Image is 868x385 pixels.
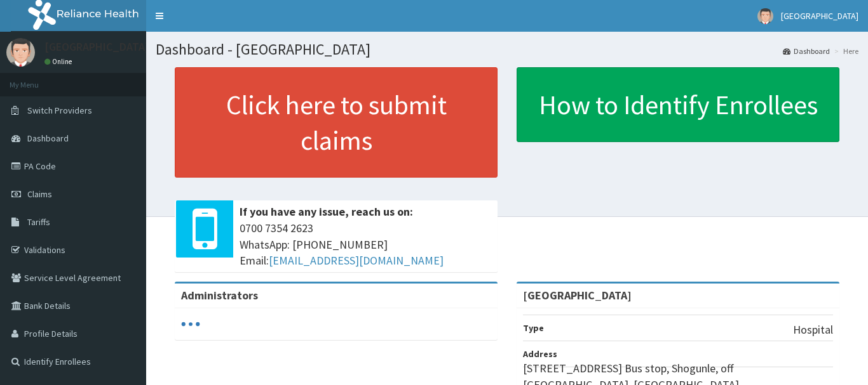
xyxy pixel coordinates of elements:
span: Claims [27,188,52,200]
span: 0700 7354 2623 WhatsApp: [PHONE_NUMBER] Email: [240,220,491,269]
a: Click here to submit claims [175,67,498,178]
span: Tariffs [27,216,50,228]
b: Administrators [181,288,258,303]
span: [GEOGRAPHIC_DATA] [781,10,858,22]
b: If you have any issue, reach us on: [240,204,413,219]
img: User Image [757,8,773,24]
p: Hospital [793,322,833,338]
span: Dashboard [27,133,69,144]
span: Switch Providers [27,105,92,116]
img: User Image [6,38,35,67]
p: [GEOGRAPHIC_DATA] [44,41,149,53]
b: Type [523,322,544,334]
h1: Dashboard - [GEOGRAPHIC_DATA] [156,41,858,58]
a: Dashboard [783,46,830,56]
b: Address [523,348,557,360]
a: [EMAIL_ADDRESS][DOMAIN_NAME] [269,253,444,268]
li: Here [831,46,858,56]
a: Online [44,57,75,66]
svg: audio-loading [181,315,200,334]
strong: [GEOGRAPHIC_DATA] [523,288,632,303]
a: How to Identify Enrollees [517,67,839,142]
